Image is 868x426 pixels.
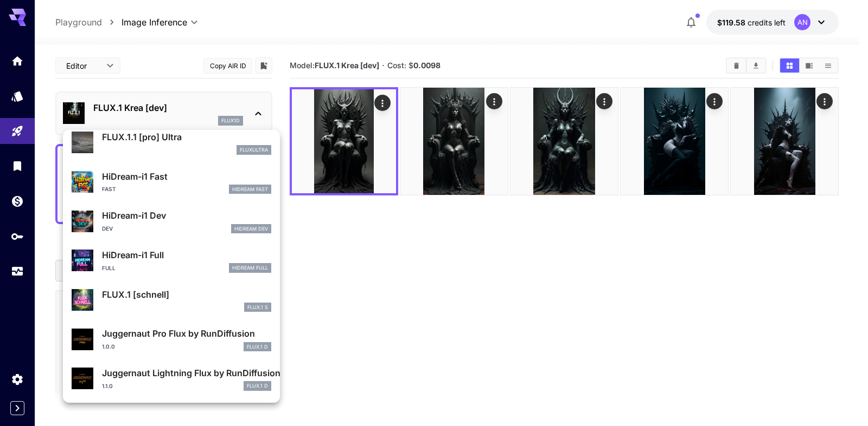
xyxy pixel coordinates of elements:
[72,362,271,395] div: Juggernaut Lightning Flux by RunDiffusion1.1.0FLUX.1 D
[102,209,271,222] p: HiDream-i1 Dev
[72,166,271,199] div: HiDream-i1 FastFastHiDream Fast
[234,225,268,233] p: HiDream Dev
[102,382,113,390] p: 1.1.0
[102,130,271,143] p: FLUX.1.1 [pro] Ultra
[102,185,116,193] p: Fast
[232,264,268,272] p: HiDream Full
[247,304,268,311] p: FLUX.1 S
[102,327,271,340] p: Juggernaut Pro Flux by RunDiffusion
[240,146,268,154] p: fluxultra
[72,323,271,356] div: Juggernaut Pro Flux by RunDiffusion1.0.0FLUX.1 D
[72,244,271,277] div: HiDream-i1 FullFullHiDream Full
[102,366,271,379] p: Juggernaut Lightning Flux by RunDiffusion
[102,170,271,183] p: HiDream-i1 Fast
[247,343,268,351] p: FLUX.1 D
[102,248,271,261] p: HiDream-i1 Full
[72,126,271,159] div: FLUX.1.1 [pro] Ultrafluxultra
[72,284,271,317] div: FLUX.1 [schnell]FLUX.1 S
[102,225,113,233] p: Dev
[102,288,271,301] p: FLUX.1 [schnell]
[102,343,115,351] p: 1.0.0
[102,264,116,272] p: Full
[247,382,268,390] p: FLUX.1 D
[232,186,268,193] p: HiDream Fast
[72,205,271,238] div: HiDream-i1 DevDevHiDream Dev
